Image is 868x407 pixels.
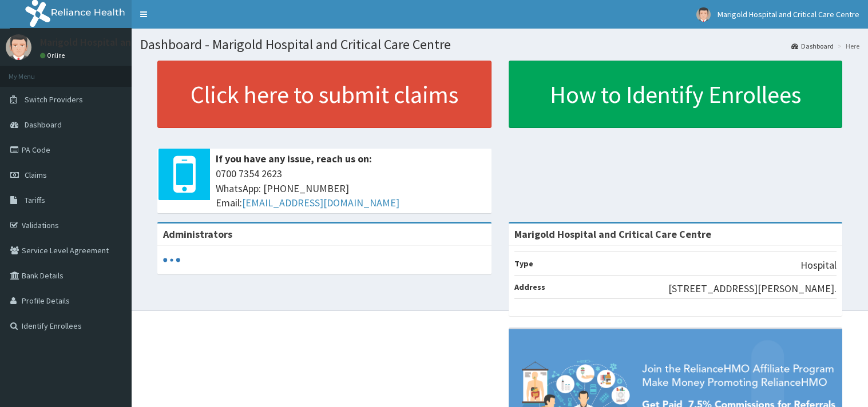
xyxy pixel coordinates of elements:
span: Tariffs [25,195,45,205]
a: [EMAIL_ADDRESS][DOMAIN_NAME] [242,196,399,209]
img: User Image [696,7,711,22]
span: Marigold Hospital and Critical Care Centre [718,9,859,19]
li: Here [835,41,859,51]
p: Marigold Hospital and Critical Care Centre [40,37,226,47]
b: Administrators [163,228,232,241]
img: User Image [6,34,31,60]
svg: audio-loading [163,252,180,269]
a: How to Identify Enrollees [509,61,843,128]
a: Dashboard [791,41,834,51]
span: Switch Providers [25,94,83,105]
span: 0700 7354 2623 WhatsApp: [PHONE_NUMBER] Email: [216,166,486,210]
p: Hospital [800,258,837,273]
a: Online [40,51,68,59]
b: Type [514,258,533,269]
p: [STREET_ADDRESS][PERSON_NAME]. [668,281,837,296]
span: Claims [25,170,47,180]
span: Dashboard [25,119,62,130]
b: If you have any issue, reach us on: [216,152,372,165]
b: Address [514,282,545,292]
h1: Dashboard - Marigold Hospital and Critical Care Centre [140,37,859,52]
strong: Marigold Hospital and Critical Care Centre [514,228,711,241]
a: Click here to submit claims [157,61,492,128]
